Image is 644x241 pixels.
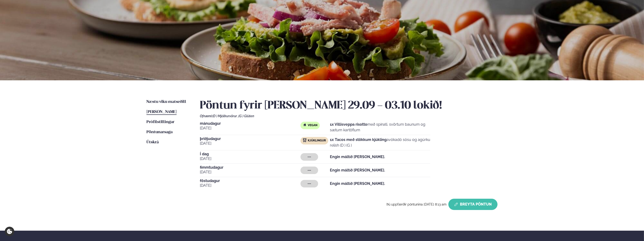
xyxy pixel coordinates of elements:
[330,181,385,186] strong: Engin máltíð [PERSON_NAME].
[200,137,300,141] span: þriðjudagur
[200,156,300,162] span: [DATE]
[146,100,186,104] span: Næstu viku matseðill
[212,114,238,118] span: (D ) Mjólkurvörur ,
[330,155,385,159] strong: Engin máltíð [PERSON_NAME].
[200,141,300,146] span: [DATE]
[308,124,317,127] span: Vegan
[387,202,446,206] span: Þú uppfærðir pöntunina [DATE] 8:13 am
[200,99,498,112] h2: Pöntun fyrir [PERSON_NAME] 29.09 - 03.10 lokið!
[303,138,307,142] img: chicken.svg
[200,125,300,131] span: [DATE]
[200,169,300,175] span: [DATE]
[200,152,300,156] span: Í dag
[200,183,300,188] span: [DATE]
[146,120,174,124] span: Prófílstillingar
[330,137,387,142] strong: 1x Tacos með stökkum kjúkling
[200,166,300,169] span: fimmtudagur
[308,182,311,186] span: ---
[146,130,173,134] span: Pöntunarsaga
[330,168,385,172] strong: Engin máltíð [PERSON_NAME].
[146,129,173,135] a: Pöntunarsaga
[5,227,14,236] a: Cookie settings
[330,122,430,133] p: með spínati, svörtum baunum og sætum kartöflum
[146,110,177,114] span: [PERSON_NAME]
[330,137,430,148] p: avókadó sósu og agúrku relish (D ) (G )
[200,114,498,118] div: Ofnæmi:
[146,99,186,105] a: Næstu viku matseðill
[303,123,307,127] img: Vegan.svg
[146,140,159,145] a: Útskrá
[330,122,367,127] strong: 1x Villisveppa risotto
[448,199,498,210] button: Breyta Pöntun
[308,139,326,143] span: Kjúklingur
[238,114,254,118] span: (G ) Glúten
[146,119,174,125] a: Prófílstillingar
[308,168,311,172] span: ---
[146,140,159,144] span: Útskrá
[200,122,300,125] span: mánudagur
[146,109,177,115] a: [PERSON_NAME]
[308,155,311,159] span: ---
[200,179,300,183] span: föstudagur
